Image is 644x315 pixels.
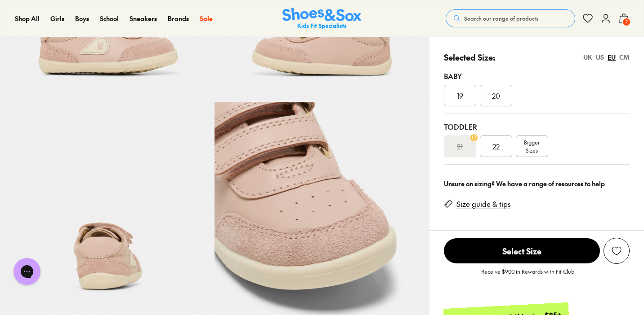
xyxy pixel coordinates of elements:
[15,14,40,23] a: Shop All
[130,14,157,23] a: Sneakers
[583,52,592,62] div: UK
[444,51,495,63] p: Selected Size:
[200,14,213,23] a: Sale
[457,141,463,152] s: 21
[446,9,575,27] button: Search our range of products
[282,8,362,30] img: SNS_Logo_Responsive.svg
[464,14,538,22] span: Search our range of products
[524,138,540,154] span: Bigger Sizes
[604,238,630,264] button: Add to Wishlist
[282,8,362,30] a: Shoes & Sox
[168,14,189,23] a: Brands
[75,14,89,23] a: Boys
[444,179,630,188] div: Unsure on sizing? We have a range of resources to help
[9,255,45,288] iframe: Gorgias live chat messenger
[75,14,89,23] span: Boys
[200,14,213,23] span: Sale
[608,52,616,62] div: EU
[100,14,119,23] a: School
[50,14,64,23] a: Girls
[456,199,511,209] a: Size guide & tips
[457,90,463,101] span: 19
[622,17,631,26] span: 2
[50,14,64,23] span: Girls
[444,121,630,132] div: Toddler
[15,14,40,23] span: Shop All
[444,238,600,263] span: Select Size
[492,141,500,152] span: 22
[168,14,189,23] span: Brands
[481,267,574,284] p: Receive $9.00 in Rewards with Fit Club
[618,9,629,28] button: 2
[619,52,630,62] div: CM
[444,70,630,81] div: Baby
[100,14,119,23] span: School
[444,238,600,264] button: Select Size
[492,90,500,101] span: 20
[130,14,157,23] span: Sneakers
[596,52,604,62] div: US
